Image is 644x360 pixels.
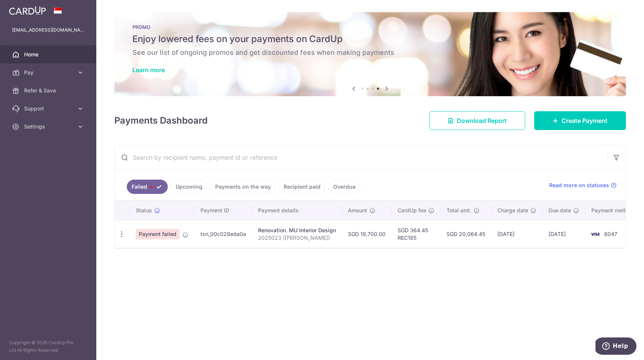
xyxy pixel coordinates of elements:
[595,337,636,356] iframe: Opens a widget where you can find more information
[549,182,617,189] a: Read more on statuses
[447,207,471,214] span: Total amt.
[132,66,165,74] a: Learn more
[136,207,152,214] span: Status
[24,51,74,58] span: Home
[114,114,208,127] h4: Payments Dashboard
[328,180,360,194] a: Overdue
[24,123,74,130] span: Settings
[24,105,74,112] span: Support
[279,180,325,194] a: Recipient paid
[127,180,168,194] a: Failed
[114,12,626,96] img: Latest Promos banner
[542,220,585,248] td: [DATE]
[588,230,603,239] img: Bank Card
[497,207,528,214] span: Charge date
[132,24,608,30] p: PROMO
[342,220,392,248] td: SGD 19,700.00
[604,231,617,237] span: 8047
[258,227,336,234] div: Renovation. MU Interior Design
[194,220,252,248] td: txn_00c028eda0a
[12,26,84,34] p: [EMAIL_ADDRESS][DOMAIN_NAME]
[585,201,642,220] th: Payment method
[258,234,336,242] p: 2025023 ([PERSON_NAME])
[132,48,608,57] h6: See our list of ongoing promos and get discounted fees when making payments
[252,201,342,220] th: Payment details
[491,220,542,248] td: [DATE]
[562,116,608,125] span: Create Payment
[9,6,46,15] img: CardUp
[429,111,525,130] a: Download Report
[115,145,608,169] input: Search by recipient name, payment id or reference
[398,207,426,214] span: CardUp fee
[210,180,276,194] a: Payments on the way
[132,33,608,45] h5: Enjoy lowered fees on your payments on CardUp
[348,207,367,214] span: Amount
[392,220,440,248] td: SGD 364.45 REC185
[194,201,252,220] th: Payment ID
[548,207,571,214] span: Due date
[534,111,626,130] a: Create Payment
[549,182,609,189] span: Read more on statuses
[136,229,179,239] span: Payment failed
[171,180,207,194] a: Upcoming
[24,69,74,76] span: Pay
[24,87,74,94] span: Refer & Save
[440,220,491,248] td: SGD 20,064.45
[457,116,507,125] span: Download Report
